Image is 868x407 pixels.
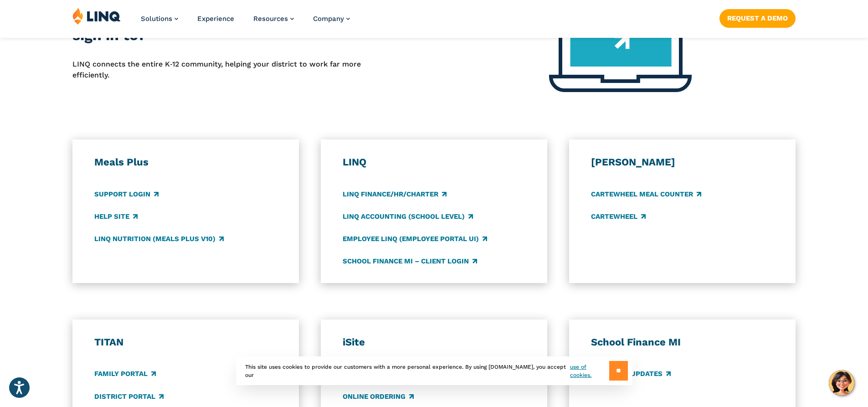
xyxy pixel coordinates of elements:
[313,15,344,23] span: Company
[591,156,774,169] h3: [PERSON_NAME]
[72,59,361,81] p: LINQ connects the entire K‑12 community, helping your district to work far more efficiently.
[94,234,224,244] a: LINQ Nutrition (Meals Plus v10)
[94,369,156,379] a: Family Portal
[94,189,159,199] a: Support Login
[197,15,234,23] a: Experience
[343,211,473,222] a: LINQ Accounting (school level)
[570,363,609,379] a: use of cookies.
[94,211,138,222] a: Help Site
[313,15,350,23] a: Company
[72,7,121,25] img: LINQ | K‑12 Software
[343,156,526,169] h3: LINQ
[829,370,854,396] button: Hello, have a question? Let’s chat.
[94,156,277,169] h3: Meals Plus
[141,15,172,23] span: Solutions
[591,189,701,199] a: CARTEWHEEL Meal Counter
[343,189,447,199] a: LINQ Finance/HR/Charter
[253,15,288,23] span: Resources
[236,356,632,385] div: This site uses cookies to provide our customers with a more personal experience. By using [DOMAIN...
[343,256,477,266] a: School Finance MI – Client Login
[343,336,526,349] h3: iSite
[591,336,774,349] h3: School Finance MI
[94,336,277,349] h3: TITAN
[141,15,178,23] a: Solutions
[719,7,796,27] nav: Button Navigation
[343,234,487,244] a: Employee LINQ (Employee Portal UI)
[141,7,350,37] nav: Primary Navigation
[253,15,294,23] a: Resources
[719,9,796,27] a: Request a Demo
[591,211,646,222] a: CARTEWHEEL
